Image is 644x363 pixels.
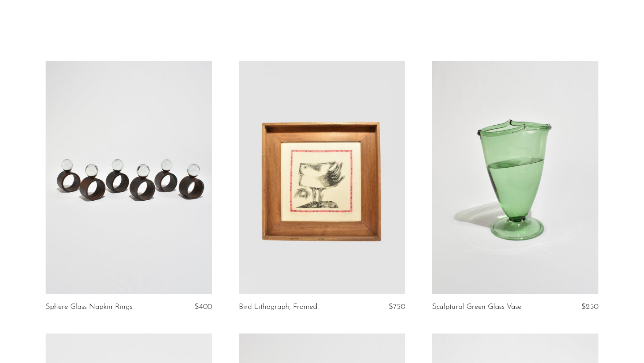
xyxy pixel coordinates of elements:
span: $400 [195,303,212,311]
a: Bird Lithograph, Framed [239,303,317,311]
a: Sphere Glass Napkin Rings [46,303,132,311]
span: $250 [581,303,598,311]
span: $750 [389,303,405,311]
a: Sculptural Green Glass Vase [432,303,521,311]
